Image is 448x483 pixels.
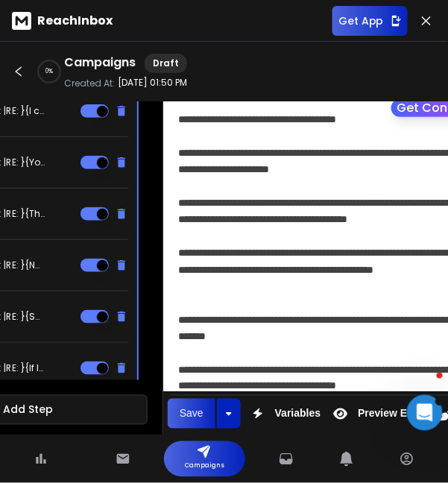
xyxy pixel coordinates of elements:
[332,6,408,36] button: Get App
[272,408,324,420] span: Variables
[37,12,113,30] p: ReachInbox
[64,54,136,73] h1: Campaigns
[326,399,431,429] button: Preview Email
[355,408,431,420] span: Preview Email
[145,54,187,73] div: Draft
[64,78,115,89] p: Created At:
[244,399,324,429] button: Variables
[118,77,187,89] p: [DATE] 01:50 PM
[168,399,215,429] button: Save
[407,395,443,431] iframe: Intercom live chat
[185,459,224,474] p: Campaigns
[45,67,53,76] p: 0 %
